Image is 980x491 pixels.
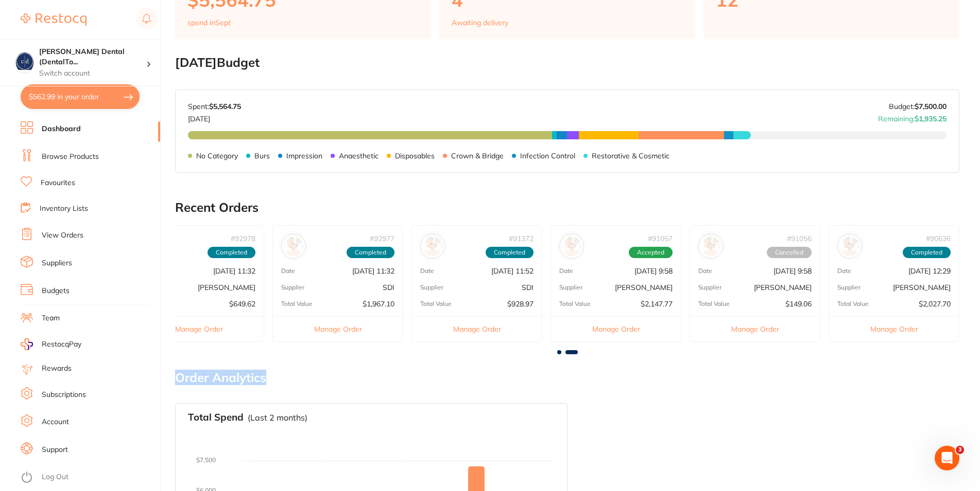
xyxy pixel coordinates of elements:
a: Subscriptions [42,390,86,400]
p: Budget: [889,102,947,111]
p: Date [420,267,434,275]
p: # 92978 [231,234,255,243]
button: Manage Order [273,316,403,341]
p: $649.62 [229,300,255,308]
p: Total Value [281,300,313,307]
strong: $7,500.00 [915,102,947,111]
p: Total Value [698,300,730,307]
a: Suppliers [42,258,72,268]
span: 3 [956,446,964,454]
button: Manage Order [551,316,681,341]
p: Crown & Bridge [451,152,504,160]
p: [DATE] 11:52 [491,267,534,275]
a: Dashboard [42,124,81,134]
a: Team [42,313,60,323]
p: Date [281,267,295,275]
h3: Total Spend [188,412,244,423]
p: [DATE] 12:29 [908,267,951,275]
a: Budgets [42,286,70,296]
p: [PERSON_NAME] [198,283,255,292]
span: Completed [347,247,394,258]
h2: Recent Orders [175,201,959,215]
a: Log Out [42,472,68,482]
p: Total Value [837,300,869,307]
span: Completed [208,247,255,258]
p: [PERSON_NAME] [615,283,673,292]
img: Henry Schein Halas [562,237,581,256]
p: Total Value [559,300,591,307]
p: # 91056 [787,234,812,243]
p: Supplier [420,284,443,291]
a: Account [42,417,69,427]
img: Henry Schein Halas [840,237,859,256]
a: Restocq Logo [21,8,87,31]
p: Date [837,267,851,275]
p: Date [698,267,712,275]
p: [PERSON_NAME] [754,283,812,292]
p: spend in Sept [187,19,231,27]
p: Switch account [39,68,146,79]
p: [DATE] 11:32 [352,267,394,275]
button: Manage Order [412,316,542,341]
a: Browse Products [42,152,99,162]
a: RestocqPay [21,338,81,350]
p: Supplier [698,284,721,291]
a: View Orders [42,230,83,241]
img: Crotty Dental (DentalTown 4) [16,52,33,70]
p: [PERSON_NAME] [893,283,951,292]
p: # 91057 [648,234,673,243]
img: Adam Dental [701,237,720,256]
p: Impression [286,152,322,160]
p: $1,967.10 [363,300,394,308]
p: Spent: [188,102,241,111]
p: $149.06 [785,300,812,308]
p: Restorative & Cosmetic [592,152,669,160]
p: [DATE] 9:58 [634,267,673,275]
span: RestocqPay [42,339,81,350]
p: [DATE] 9:58 [773,267,812,275]
strong: $1,935.25 [915,114,947,123]
span: Cancelled [767,247,812,258]
p: Supplier [281,284,304,291]
a: Favourites [41,178,75,188]
a: Support [42,445,68,455]
img: Restocq Logo [21,13,87,26]
p: # 91372 [509,234,534,243]
span: Completed [903,247,951,258]
span: Completed [486,247,534,258]
p: Supplier [559,284,582,291]
img: SDI [423,237,442,256]
iframe: Intercom live chat [935,446,959,470]
span: Accepted [629,247,673,258]
p: (Last 2 months) [248,413,307,422]
p: Disposables [395,152,435,160]
a: Rewards [42,363,72,374]
p: [DATE] [188,111,241,123]
button: Log Out [21,469,157,486]
strong: $5,564.75 [209,102,241,111]
p: Anaesthetic [339,152,379,160]
h2: [DATE] Budget [175,56,959,70]
p: [DATE] 11:32 [213,267,255,275]
img: RestocqPay [21,338,33,350]
p: # 90636 [926,234,951,243]
h2: Order Analytics [175,371,959,385]
p: Supplier [837,284,861,291]
img: SDI [284,237,303,256]
p: # 92977 [370,234,394,243]
p: $928.97 [507,300,534,308]
p: Awaiting delivery [452,19,508,27]
p: Total Value [420,300,452,307]
p: SDI [522,283,534,292]
p: SDI [383,283,394,292]
p: Date [559,267,573,275]
button: $562.99 in your order [21,84,140,109]
p: No Category [196,152,238,160]
button: Manage Order [134,316,264,341]
p: Infection Control [520,152,575,160]
p: $2,027.70 [919,300,951,308]
p: $2,147.77 [641,300,673,308]
button: Manage Order [690,316,820,341]
h4: Crotty Dental (DentalTown 4) [39,47,146,67]
p: Remaining: [878,111,947,123]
